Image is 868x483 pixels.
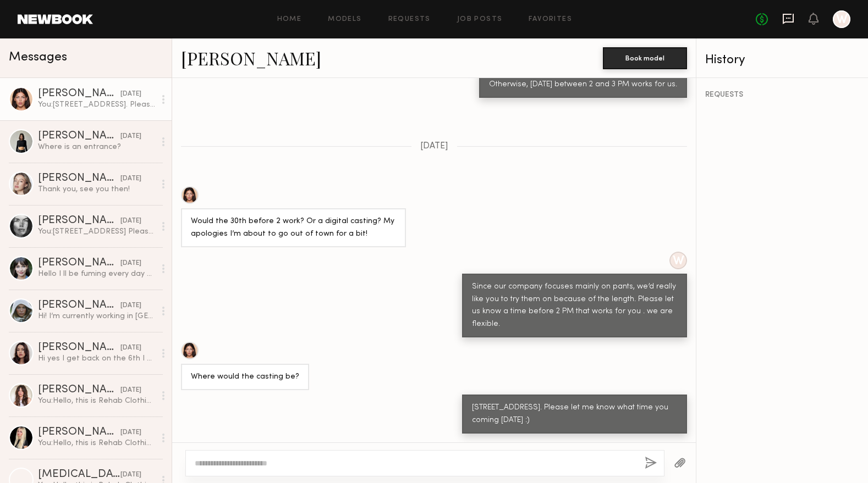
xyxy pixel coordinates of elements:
[120,385,141,396] div: [DATE]
[705,91,859,99] div: REQUESTS
[489,79,677,91] div: Otherwise, [DATE] between 2 and 3 PM works for us.
[38,131,120,142] div: [PERSON_NAME]
[603,53,687,62] a: Book model
[328,16,361,23] a: Models
[120,216,141,226] div: [DATE]
[833,10,850,28] a: W
[38,311,155,321] div: Hi! I’m currently working in [GEOGRAPHIC_DATA] for the next two weeks but please keep me in mind ...
[181,46,321,70] a: [PERSON_NAME]
[38,258,120,269] div: [PERSON_NAME]
[472,402,677,427] div: [STREET_ADDRESS]. Please let me know what time you coming [DATE] :)
[38,269,155,279] div: Hello I ll be fuming every day Will let you know if there will be time frame during the week
[120,428,141,438] div: [DATE]
[191,371,299,384] div: Where would the casting be?
[38,88,120,99] div: [PERSON_NAME]
[38,427,120,438] div: [PERSON_NAME]
[38,353,155,364] div: Hi yes I get back on the 6th I can come to a casting any day that week!
[120,343,141,353] div: [DATE]
[420,142,448,151] span: [DATE]
[9,51,67,64] span: Messages
[120,131,141,142] div: [DATE]
[38,173,120,184] div: [PERSON_NAME]
[120,301,141,311] div: [DATE]
[38,438,155,448] div: You: Hello, this is Rehab Clothing. We are a wholesale and retail–based brand focusing on trendy ...
[38,469,120,480] div: [MEDICAL_DATA][PERSON_NAME]
[120,258,141,269] div: [DATE]
[38,184,155,195] div: Thank you, see you then!
[38,226,155,237] div: You: [STREET_ADDRESS] Please let me know a convenient time for you starting from the 30th this week.
[38,142,155,152] div: Where is an entrance?
[388,16,431,23] a: Requests
[120,174,141,184] div: [DATE]
[38,215,120,226] div: [PERSON_NAME]
[120,89,141,99] div: [DATE]
[457,16,503,23] a: Job Posts
[38,396,155,406] div: You: Hello, this is Rehab Clothing. We are a wholesale and retail–based brand focusing on trendy ...
[38,300,120,311] div: [PERSON_NAME]
[38,99,155,110] div: You: [STREET_ADDRESS]. Please let me know what time you coming [DATE] :)
[38,342,120,353] div: [PERSON_NAME]
[705,54,859,66] div: History
[38,385,120,396] div: [PERSON_NAME]
[120,470,141,480] div: [DATE]
[472,281,677,331] div: Since our company focuses mainly on pants, we’d really like you to try them on because of the len...
[529,16,572,23] a: Favorites
[277,16,302,23] a: Home
[191,215,396,241] div: Would the 30th before 2 work? Or a digital casting? My apologies I’m about to go out of town for ...
[603,47,687,69] button: Book model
